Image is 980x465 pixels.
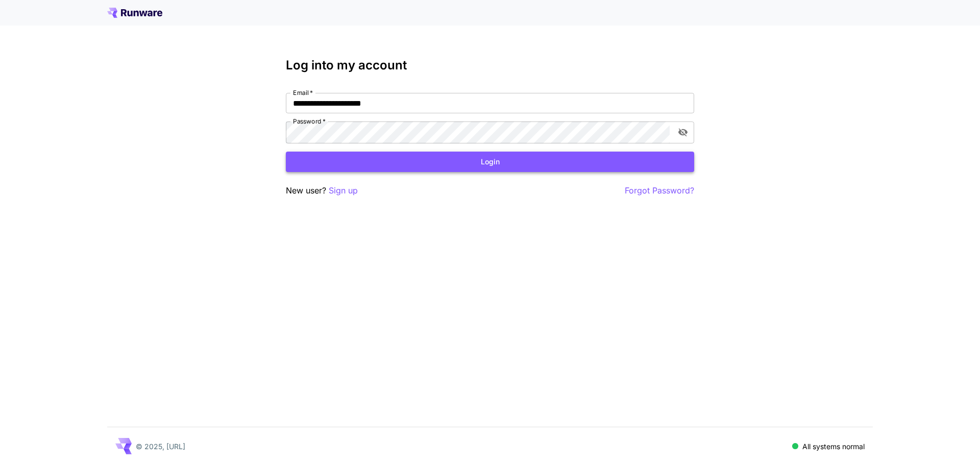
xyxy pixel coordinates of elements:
label: Email [293,88,313,97]
button: Forgot Password? [625,184,694,197]
button: Login [286,152,694,173]
p: All systems normal [802,441,865,452]
button: Sign up [329,184,358,197]
p: © 2025, [URL] [136,441,185,452]
p: New user? [286,184,358,197]
button: toggle password visibility [674,123,692,141]
label: Password [293,117,326,126]
h3: Log into my account [286,58,694,72]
